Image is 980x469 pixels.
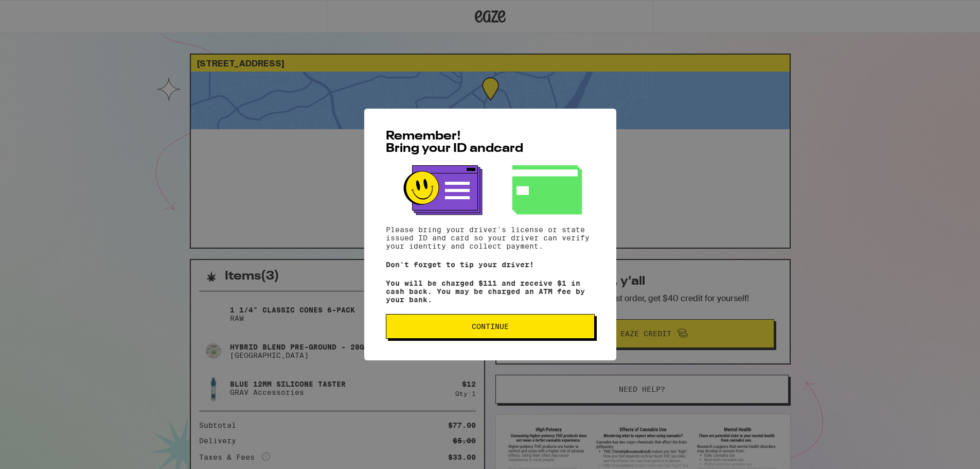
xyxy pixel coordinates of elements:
p: You will be charged $111 and receive $1 in cash back. You may be charged an ATM fee by your bank. [386,279,595,304]
button: Continue [386,314,595,339]
p: Please bring your driver's license or state issued ID and card so your driver can verify your ide... [386,225,595,250]
span: Remember! Bring your ID and card [386,130,523,155]
span: Continue [472,323,509,330]
p: Don't forget to tip your driver! [386,260,595,269]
